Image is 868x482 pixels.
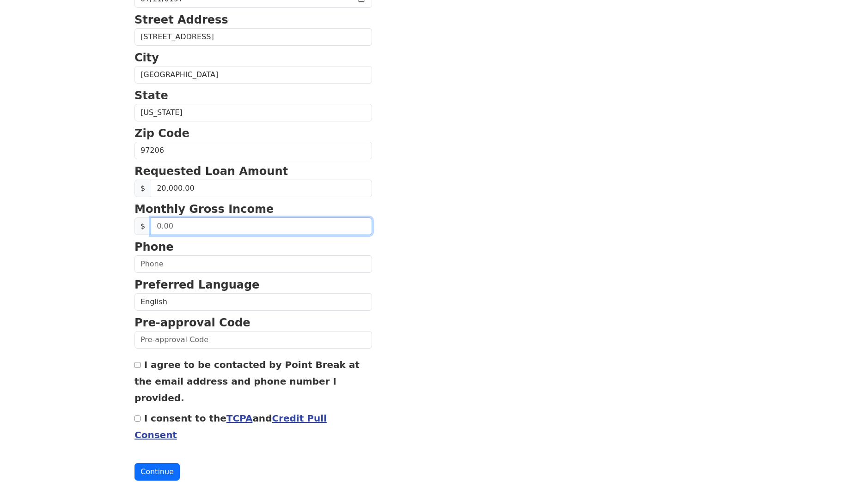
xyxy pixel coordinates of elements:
input: Pre-approval Code [134,331,372,349]
a: TCPA [226,413,253,424]
span: $ [134,180,151,197]
input: Street Address [134,28,372,46]
label: I consent to the and [134,413,327,440]
strong: Phone [134,241,174,253]
strong: State [134,89,168,102]
p: Monthly Gross Income [134,201,372,217]
input: Requested Loan Amount [151,180,372,197]
button: Continue [134,463,180,481]
input: Zip Code [134,142,372,159]
strong: Preferred Language [134,278,259,291]
input: 0.00 [151,217,372,235]
span: $ [134,217,151,235]
strong: City [134,51,159,64]
input: City [134,66,372,84]
input: Phone [134,255,372,273]
strong: Zip Code [134,127,189,140]
strong: Pre-approval Code [134,316,251,329]
strong: Requested Loan Amount [134,165,288,178]
label: I agree to be contacted by Point Break at the email address and phone number I provided. [134,359,360,404]
strong: Street Address [134,13,228,26]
